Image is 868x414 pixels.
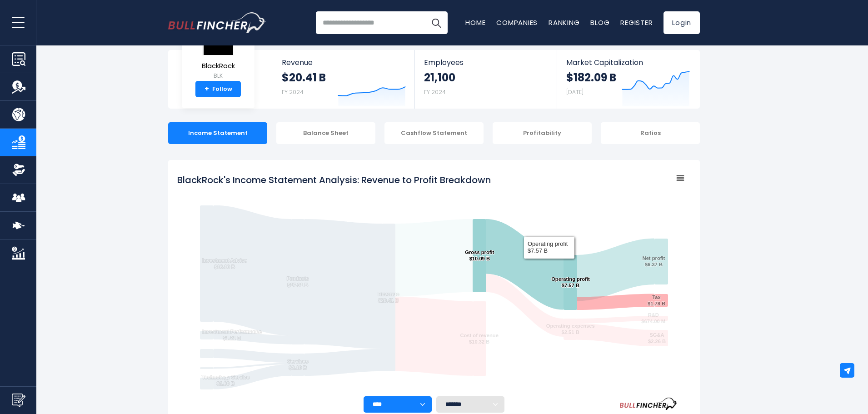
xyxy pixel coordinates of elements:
[202,62,235,70] span: BlackRock
[424,70,455,85] strong: 21,100
[648,332,666,344] text: SG&A $2.26 B
[465,18,485,27] a: Home
[643,255,665,267] text: Net profit $6.37 B
[648,294,665,306] text: Tax $1.78 B
[620,18,653,27] a: Register
[202,72,235,80] small: BLK
[287,276,309,288] text: Products $17.31 B
[282,70,326,85] strong: $20.41 B
[276,122,375,144] div: Balance Sheet
[460,333,499,344] text: Cost of revenue $10.32 B
[202,374,249,386] text: Technology Service $1.60 B
[177,169,691,396] svg: BlackRock's Income Statement Analysis: Revenue to Profit Breakdown
[201,25,235,81] a: BlackRock BLK
[202,258,247,269] text: Investment Advice $16.10 B
[601,122,700,144] div: Ratios
[378,291,399,303] text: Revenue $20.41 B
[168,122,267,144] div: Income Statement
[425,11,448,34] button: Search
[424,88,446,96] small: FY 2024
[566,70,616,85] strong: $182.09 B
[205,85,209,93] strong: +
[496,18,538,27] a: Companies
[551,276,590,288] text: Operating profit $7.57 B
[384,122,484,144] div: Cashflow Statement
[415,50,556,109] a: Employees 21,100 FY 2024
[287,359,308,370] text: Services $3.10 B
[546,323,595,335] text: Operating expenses $2.51 B
[202,329,262,341] text: Investment Performance $1.21 B
[282,88,304,96] small: FY 2024
[549,18,579,27] a: Ranking
[177,174,491,186] tspan: BlackRock's Income Statement Analysis: Revenue to Profit Breakdown
[590,18,609,27] a: Blog
[195,81,241,97] a: +Follow
[566,88,584,96] small: [DATE]
[168,12,266,33] img: Bullfincher logo
[465,249,494,261] text: Gross profit $10.09 B
[566,58,690,67] span: Market Capitalization
[557,50,699,109] a: Market Capitalization $182.09 B [DATE]
[282,58,406,67] span: Revenue
[493,122,592,144] div: Profitability
[12,163,25,177] img: Ownership
[424,58,547,67] span: Employees
[641,312,665,324] text: R&D $674.00 M
[663,11,700,34] a: Login
[168,12,266,33] a: Go to homepage
[273,50,415,109] a: Revenue $20.41 B FY 2024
